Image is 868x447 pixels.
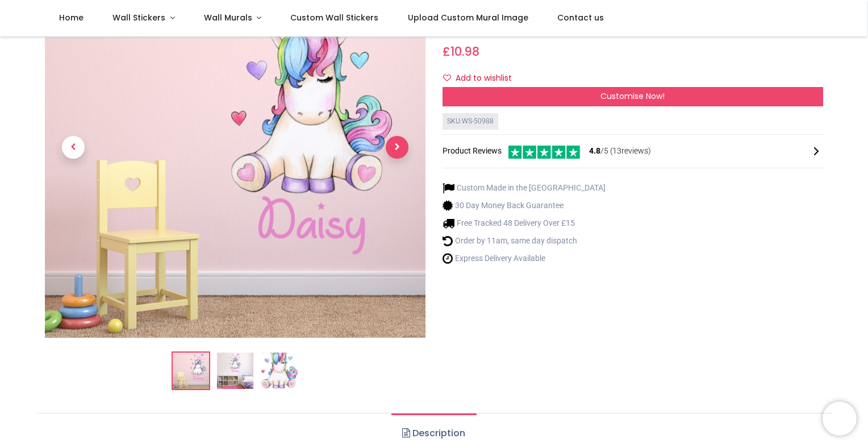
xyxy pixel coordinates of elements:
[443,182,606,194] li: Custom Made in the [GEOGRAPHIC_DATA]
[450,43,479,60] span: 10.98
[443,144,823,159] div: Product Reviews
[386,136,408,159] span: Next
[443,253,606,264] li: Express Delivery Available
[261,353,298,389] img: WS-50988-03
[589,146,651,157] span: /5 ( 13 reviews)
[443,74,451,82] i: Add to wishlist
[369,14,425,280] a: Next
[443,217,606,229] li: Free Tracked 48 Delivery Over £15
[600,90,665,102] span: Customise Now!
[173,353,209,389] img: Custom Name Love Heart Unicorn Wall Sticker Personalised Kids Room Decal
[408,12,528,23] span: Upload Custom Mural Image
[443,235,606,247] li: Order by 11am, same day dispatch
[443,200,606,212] li: 30 Day Money Back Guarantee
[204,12,252,23] span: Wall Murals
[62,136,85,159] span: Previous
[557,12,604,23] span: Contact us
[443,113,498,130] div: SKU: WS-50988
[589,146,600,155] span: 4.8
[217,353,253,389] img: WS-50988-02
[290,12,378,23] span: Custom Wall Stickers
[112,12,165,23] span: Wall Stickers
[59,12,84,23] span: Home
[443,43,479,60] span: £
[823,402,857,436] iframe: Brevo live chat
[45,14,102,280] a: Previous
[443,69,521,88] button: Add to wishlistAdd to wishlist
